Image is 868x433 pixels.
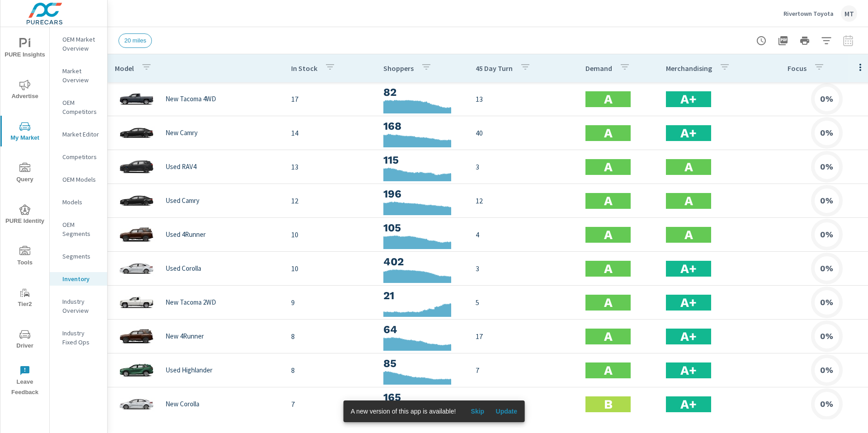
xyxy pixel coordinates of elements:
[604,91,613,107] h2: A
[383,288,461,303] h3: 21
[476,297,571,308] p: 5
[604,295,613,311] h2: A
[50,195,107,209] div: Models
[680,396,697,412] h2: A+
[291,365,369,376] p: 8
[604,396,613,412] h2: B
[604,261,613,277] h2: A
[118,119,155,146] img: glamour
[118,187,155,214] img: glamour
[50,150,107,164] div: Competitors
[383,254,461,269] h3: 402
[165,366,212,374] p: Used Highlander
[604,159,613,175] h2: A
[50,33,107,55] div: OEM Market Overview
[3,287,47,310] span: Tier2
[62,274,100,283] p: Inventory
[291,64,317,73] p: In Stock
[684,159,693,175] h2: A
[118,153,155,180] img: glamour
[62,175,100,184] p: OEM Models
[383,152,461,168] h3: 115
[476,229,571,240] p: 4
[495,407,517,415] span: Update
[680,261,697,277] h2: A+
[383,220,461,235] h3: 105
[817,32,835,50] button: Apply Filters
[684,193,693,209] h2: A
[476,127,571,138] p: 40
[604,227,613,243] h2: A
[165,231,206,239] p: Used 4Runner
[463,404,492,419] button: Skip
[820,400,833,409] h6: 0%
[3,365,47,398] span: Leave Feedback
[50,326,107,349] div: Industry Fixed Ops
[165,95,216,103] p: New Tacoma 4WD
[476,94,571,104] p: 13
[3,204,47,226] span: PURE Identity
[291,94,369,104] p: 17
[50,127,107,141] div: Market Editor
[118,255,155,282] img: glamour
[783,9,834,18] p: Rivertown Toyota
[62,98,100,116] p: OEM Competitors
[585,64,612,73] p: Demand
[820,264,833,273] h6: 0%
[383,356,461,371] h3: 85
[165,197,199,205] p: Used Camry
[820,128,833,137] h6: 0%
[165,332,204,340] p: New 4Runner
[492,404,521,419] button: Update
[291,331,369,342] p: 8
[383,390,461,405] h3: 165
[3,80,47,102] span: Advertise
[383,85,461,100] h3: 82
[680,329,697,344] h2: A+
[50,295,107,317] div: Industry Overview
[383,322,461,337] h3: 64
[476,365,571,376] p: 7
[666,64,712,73] p: Merchandising
[351,408,456,415] span: A new version of this app is available!
[476,331,571,342] p: 17
[118,391,155,418] img: glamour
[291,297,369,308] p: 9
[291,399,369,409] p: 7
[118,289,155,316] img: glamour
[50,96,107,118] div: OEM Competitors
[291,229,369,240] p: 10
[165,129,198,137] p: New Camry
[50,272,107,286] div: Inventory
[383,64,414,73] p: Shoppers
[119,37,151,44] span: 20 miles
[50,173,107,186] div: OEM Models
[788,64,807,73] p: Focus
[115,64,134,73] p: Model
[476,64,513,73] p: 45 Day Turn
[0,27,49,401] div: nav menu
[820,94,833,104] h6: 0%
[62,252,100,261] p: Segments
[684,227,693,243] h2: A
[3,38,47,60] span: PURE Insights
[62,198,100,207] p: Models
[820,298,833,307] h6: 0%
[291,195,369,206] p: 12
[62,152,100,161] p: Competitors
[165,400,199,408] p: New Corolla
[604,125,613,141] h2: A
[118,357,155,384] img: glamour
[165,264,201,273] p: Used Corolla
[291,263,369,274] p: 10
[62,130,100,139] p: Market Editor
[680,295,697,311] h2: A+
[820,332,833,341] h6: 0%
[3,329,47,351] span: Driver
[467,407,488,415] span: Skip
[3,121,47,143] span: My Market
[820,196,833,205] h6: 0%
[604,329,613,344] h2: A
[50,218,107,240] div: OEM Segments
[604,362,613,378] h2: A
